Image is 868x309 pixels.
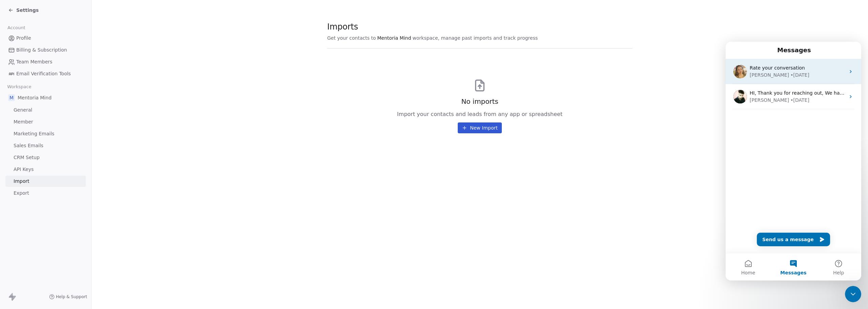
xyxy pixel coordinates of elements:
span: Member [14,118,33,125]
span: Marketing Emails [14,130,54,137]
span: Get your contacts to [327,35,376,41]
a: Export [5,188,86,199]
span: Settings [16,7,39,14]
span: HI, Thank you for reaching out, We have Whats app integration which allows you to connect your bu... [24,49,756,54]
iframe: Intercom live chat [726,42,861,281]
span: Email Verification Tools [16,70,71,77]
iframe: Intercom live chat [845,286,861,302]
span: Mentoria Mind [18,94,52,101]
a: Import [5,176,86,187]
span: Profile [16,35,31,42]
a: General [5,104,86,116]
span: Sales Emails [14,142,43,149]
a: Settings [8,7,39,14]
span: Billing & Subscription [16,46,67,54]
a: Member [5,116,86,128]
button: Send us a message [31,191,104,205]
a: Help & Support [49,294,87,300]
a: CRM Setup [5,152,86,163]
a: Marketing Emails [5,128,86,139]
span: Import [14,178,29,185]
a: Billing & Subscription [5,44,86,56]
span: Workspace [4,82,34,92]
span: Team Members [16,58,52,65]
span: Imports [327,22,538,32]
span: Account [4,23,28,33]
a: Team Members [5,56,86,67]
a: Email Verification Tools [5,68,86,79]
div: • [DATE] [65,55,84,62]
span: Import your contacts and leads from any app or spreadsheet [397,110,563,118]
span: Home [16,229,29,233]
span: Mentoria Mind [377,35,411,41]
a: Profile [5,33,86,44]
span: workspace, manage past imports and track progress [413,35,538,41]
div: [PERSON_NAME] [24,55,63,62]
span: CRM Setup [14,154,40,161]
span: Help & Support [56,294,87,300]
button: Messages [45,212,90,239]
span: Export [14,190,29,197]
span: Messages [55,229,81,233]
a: API Keys [5,164,86,175]
span: No imports [461,97,498,106]
button: New Import [458,122,501,133]
a: Sales Emails [5,140,86,151]
span: Help [107,229,118,233]
span: M [8,94,15,101]
span: API Keys [14,166,34,173]
span: General [14,107,32,114]
button: Help [91,212,136,239]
